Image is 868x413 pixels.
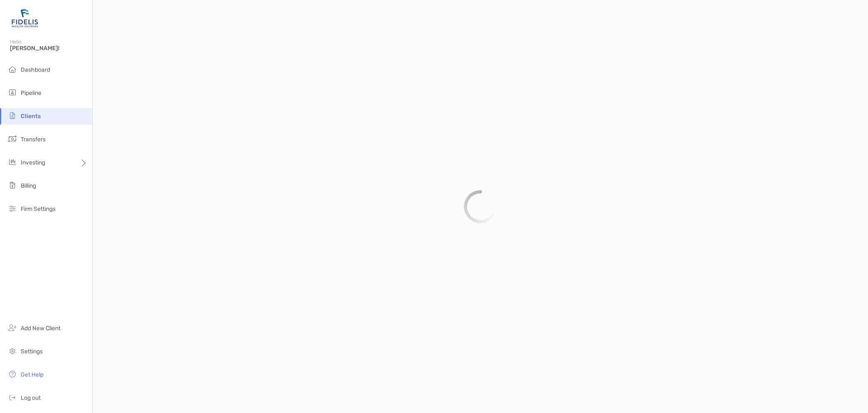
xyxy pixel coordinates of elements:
[7,134,17,144] img: transfers icon
[7,346,17,356] img: settings icon
[21,205,55,213] span: Firm Settings
[7,64,17,74] img: dashboard icon
[21,182,36,189] span: Billing
[21,113,41,120] span: Clients
[10,45,87,52] span: [PERSON_NAME]!
[10,3,40,33] img: Zoe Logo
[21,66,50,73] span: Dashboard
[7,203,17,213] img: firm-settings icon
[7,323,17,333] img: add_new_client icon
[21,394,41,401] span: Log out
[7,87,17,97] img: pipeline icon
[21,348,43,355] span: Settings
[21,371,43,378] span: Get Help
[7,369,17,379] img: get-help icon
[21,136,46,143] span: Transfers
[21,325,60,332] span: Add New Client
[21,159,45,166] span: Investing
[7,157,17,167] img: investing icon
[21,89,41,97] span: Pipeline
[7,392,17,402] img: logout icon
[7,111,17,121] img: clients icon
[7,180,17,190] img: billing icon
